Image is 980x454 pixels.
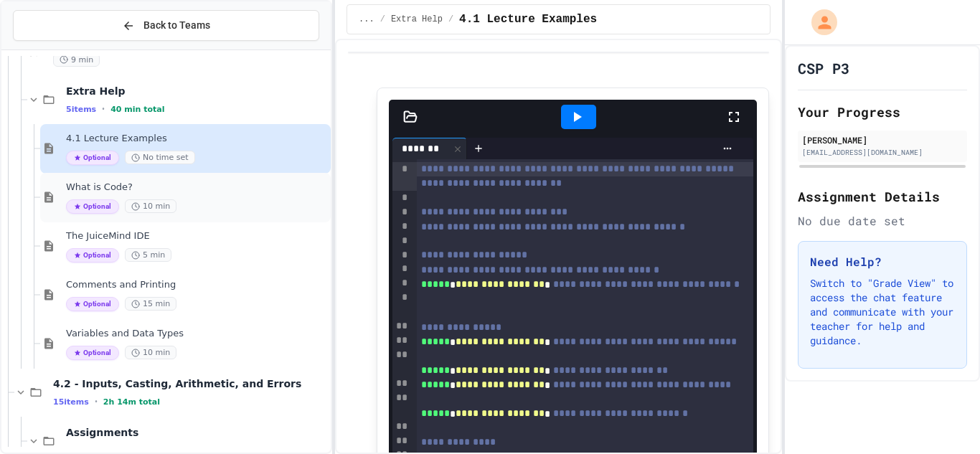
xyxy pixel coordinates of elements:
[798,58,849,78] h1: CSP P3
[95,396,98,407] span: •
[53,377,328,390] span: 4.2 - Inputs, Casting, Arithmetic, and Errors
[66,181,328,194] span: What is Code?
[359,14,374,25] span: ...
[125,346,176,359] span: 10 min
[13,10,319,41] button: Back to Teams
[66,279,328,291] span: Comments and Printing
[798,186,967,207] h2: Assignment Details
[66,426,328,439] span: Assignments
[125,248,171,262] span: 5 min
[66,230,328,242] span: The JuiceMind IDE
[66,199,119,214] span: Optional
[66,297,119,311] span: Optional
[810,253,955,270] h3: Need Help?
[66,328,328,340] span: Variables and Data Types
[391,14,443,25] span: Extra Help
[66,151,119,165] span: Optional
[66,133,328,145] span: 4.1 Lecture Examples
[448,14,453,25] span: /
[810,276,955,348] p: Switch to "Grade View" to access the chat feature and communicate with your teacher for help and ...
[102,103,105,115] span: •
[66,248,119,263] span: Optional
[125,297,176,311] span: 15 min
[53,397,89,407] span: 15 items
[66,105,96,114] span: 5 items
[796,6,841,39] div: My Account
[66,346,119,360] span: Optional
[125,151,195,164] span: No time set
[66,85,328,98] span: Extra Help
[802,147,963,158] div: [EMAIL_ADDRESS][DOMAIN_NAME]
[53,53,100,67] span: 9 min
[802,133,963,146] div: [PERSON_NAME]
[380,14,385,25] span: /
[143,18,210,33] span: Back to Teams
[110,105,164,114] span: 40 min total
[798,102,967,122] h2: Your Progress
[459,11,597,28] span: 4.1 Lecture Examples
[798,212,967,230] div: No due date set
[125,199,176,213] span: 10 min
[103,397,160,407] span: 2h 14m total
